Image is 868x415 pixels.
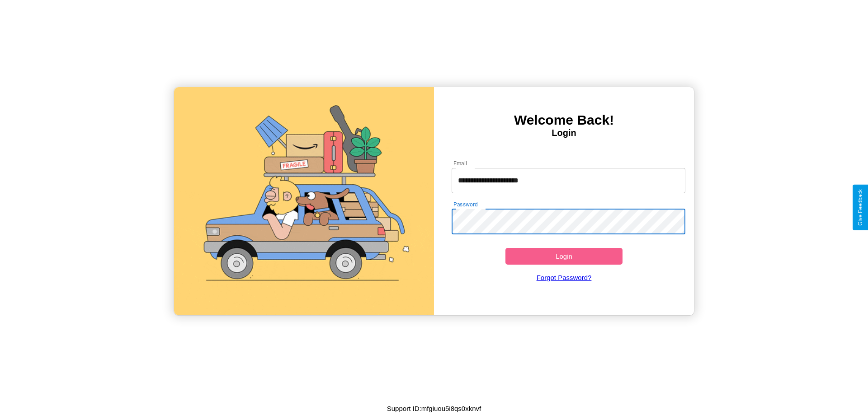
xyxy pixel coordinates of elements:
[174,87,434,315] img: gif
[387,402,481,415] p: Support ID: mfgiuou5i8qs0xknvf
[505,248,623,265] button: Login
[434,112,694,128] h3: Welcome Back!
[447,265,681,290] a: Forgot Password?
[434,128,694,138] h4: Login
[453,201,477,208] label: Password
[453,159,467,167] label: Email
[857,189,863,226] div: Give Feedback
